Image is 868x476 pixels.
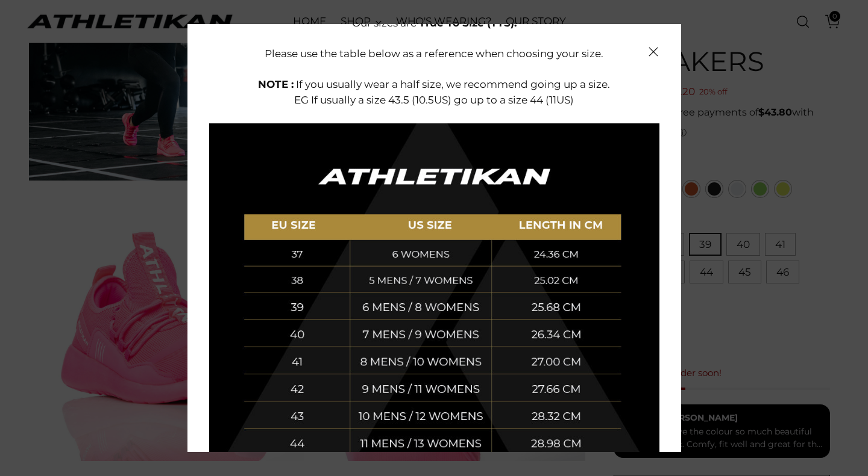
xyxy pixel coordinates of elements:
[258,78,294,90] strong: NOTE :
[209,77,659,93] div: If you usually wear a half size, we recommend going up a size.
[647,46,659,58] button: Close
[209,46,659,77] div: Please use the table below as a reference when choosing your size.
